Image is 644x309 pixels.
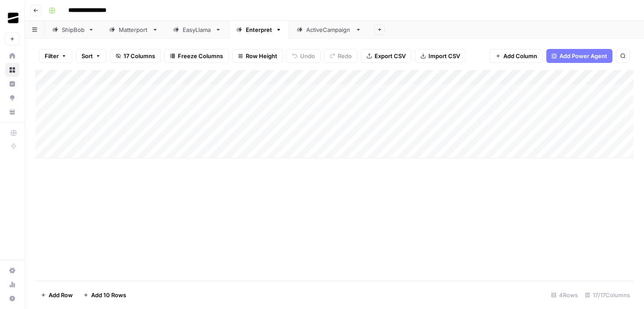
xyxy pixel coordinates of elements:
[110,49,161,63] button: 17 Columns
[361,49,411,63] button: Export CSV
[119,25,149,34] div: Matterport
[124,52,155,60] span: 17 Columns
[91,291,126,299] span: Add 10 Rows
[546,49,612,63] button: Add Power Agent
[581,288,633,302] div: 17/17 Columns
[548,288,581,302] div: 4 Rows
[287,49,321,63] button: Undo
[178,52,223,60] span: Freeze Columns
[5,49,19,63] a: Home
[490,49,543,63] button: Add Column
[306,25,352,34] div: ActiveCampaign
[375,52,406,60] span: Export CSV
[102,21,166,38] a: Matterport
[5,63,19,77] a: Browse
[5,7,19,29] button: Workspace: OGM
[5,105,19,119] a: Your Data
[246,25,272,34] div: Enterpret
[5,77,19,91] a: Insights
[428,52,460,60] span: Import CSV
[232,49,283,63] button: Row Height
[76,49,106,63] button: Sort
[166,21,229,38] a: EasyLlama
[415,49,466,63] button: Import CSV
[62,25,85,34] div: ShipBob
[45,21,102,38] a: ShipBob
[183,25,212,34] div: EasyLlama
[559,52,607,60] span: Add Power Agent
[300,52,315,60] span: Undo
[289,21,369,38] a: ActiveCampaign
[503,52,537,60] span: Add Column
[229,21,289,38] a: Enterpret
[39,49,72,63] button: Filter
[35,288,78,302] button: Add Row
[78,288,131,302] button: Add 10 Rows
[164,49,229,63] button: Freeze Columns
[5,292,19,306] button: Help + Support
[81,52,93,60] span: Sort
[338,52,352,60] span: Redo
[5,264,19,278] a: Settings
[324,49,357,63] button: Redo
[5,10,21,26] img: OGM Logo
[49,291,73,299] span: Add Row
[5,278,19,292] a: Usage
[45,52,59,60] span: Filter
[5,91,19,105] a: Opportunities
[246,52,277,60] span: Row Height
